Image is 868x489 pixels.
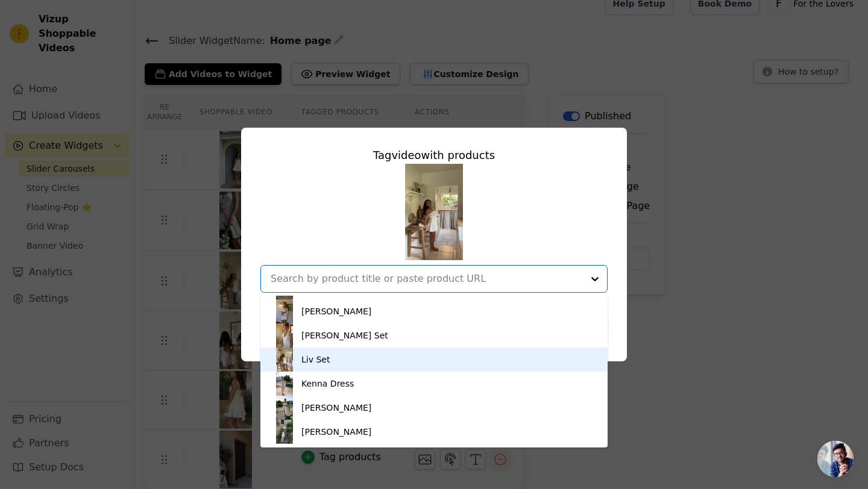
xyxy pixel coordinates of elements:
div: [PERSON_NAME] [301,426,371,438]
div: [PERSON_NAME] [301,402,371,414]
input: Search by product title or paste product URL [271,272,583,286]
div: [PERSON_NAME] [301,305,371,317]
img: product thumbnail [272,372,297,396]
img: product thumbnail [272,396,297,420]
img: vizup-images-a677.png [405,164,463,260]
div: Liv Set [301,354,330,366]
a: Open chat [817,441,854,477]
img: product thumbnail [272,299,297,323]
img: product thumbnail [272,347,297,372]
img: product thumbnail [272,323,297,347]
div: [PERSON_NAME] Set [301,329,388,341]
div: Tag video with products [260,147,608,164]
img: product thumbnail [272,420,297,444]
div: Kenna Dress [301,378,354,390]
